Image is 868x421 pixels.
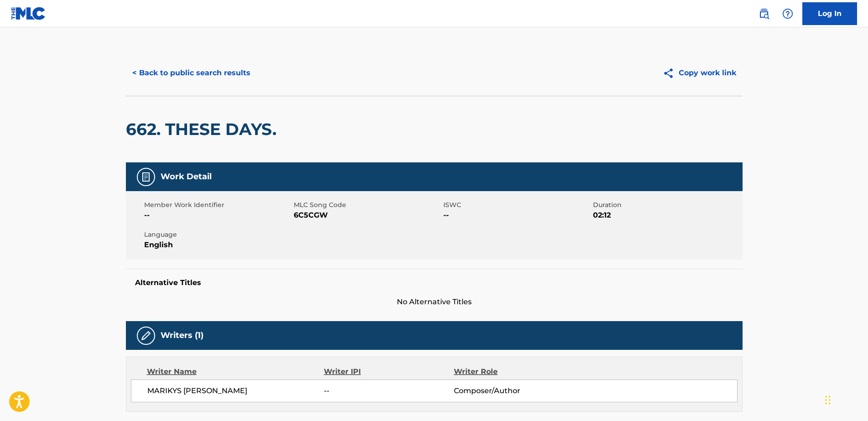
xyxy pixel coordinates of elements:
img: Work Detail [140,172,151,182]
img: MLC Logo [11,7,46,20]
span: Member Work Identifier [144,200,291,210]
span: Duration [593,200,740,210]
span: Composer/Author [454,385,572,396]
button: Copy work link [656,62,743,84]
h5: Writers (1) [161,330,203,341]
span: English [144,239,291,250]
span: -- [324,385,453,396]
a: Log In [802,2,857,25]
span: -- [443,210,591,221]
img: help [782,8,793,19]
div: Help [779,5,797,23]
iframe: Chat Widget [822,377,868,421]
span: -- [144,210,291,221]
img: Writers [140,330,151,341]
div: Writer Name [147,366,324,377]
h2: 662. THESE DAYS. [126,119,281,140]
span: 02:12 [593,210,740,221]
button: < Back to public search results [126,62,257,84]
h5: Work Detail [161,172,212,182]
img: Copy work link [663,68,679,79]
div: Drag [825,386,831,414]
span: MLC Song Code [294,200,441,210]
div: Writer IPI [324,366,454,377]
span: MARIKYS [PERSON_NAME] [147,385,324,396]
span: 6C5CGW [294,210,441,221]
span: ISWC [443,200,591,210]
a: Public Search [755,5,773,23]
div: Writer Role [454,366,572,377]
img: search [759,8,769,19]
h5: Alternative Titles [135,278,733,287]
span: Language [144,230,291,239]
span: No Alternative Titles [126,296,743,307]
